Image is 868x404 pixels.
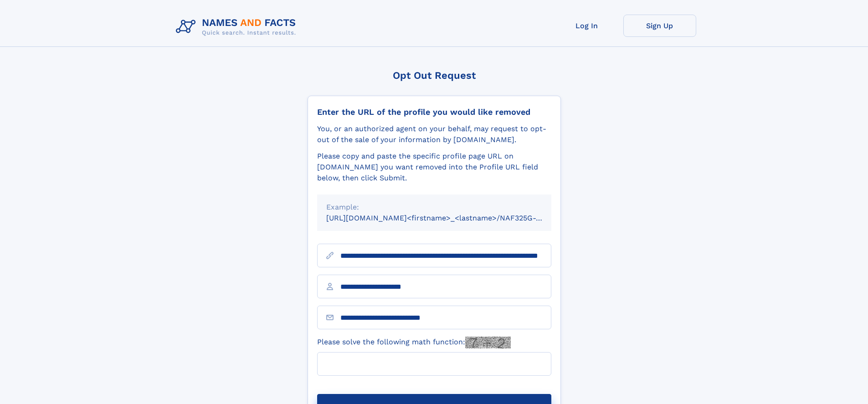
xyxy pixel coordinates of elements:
small: [URL][DOMAIN_NAME]<firstname>_<lastname>/NAF325G-xxxxxxxx [326,214,569,222]
a: Sign Up [623,15,696,37]
label: Please solve the following math function: [317,337,511,348]
div: Enter the URL of the profile you would like removed [317,107,551,117]
div: Example: [326,202,542,213]
img: Logo Names and Facts [172,15,303,39]
a: Log In [550,15,623,37]
div: Opt Out Request [308,70,561,81]
div: Please copy and paste the specific profile page URL on [DOMAIN_NAME] you want removed into the Pr... [317,151,551,184]
div: You, or an authorized agent on your behalf, may request to opt-out of the sale of your informatio... [317,123,551,145]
